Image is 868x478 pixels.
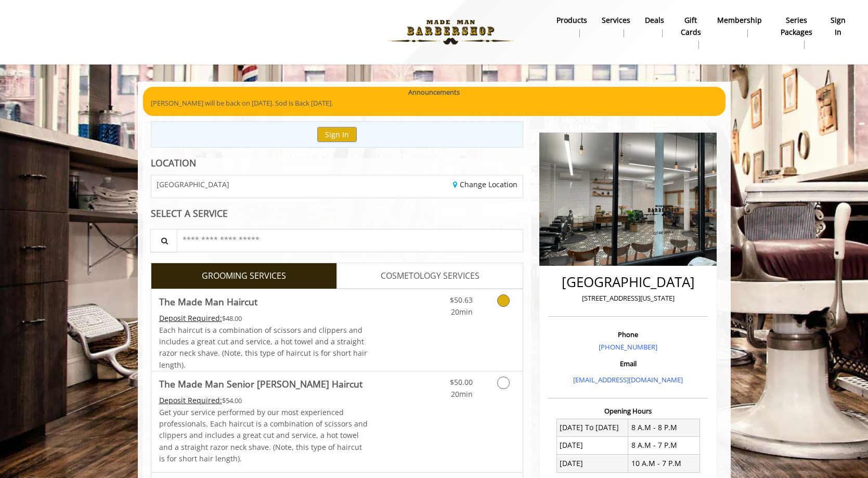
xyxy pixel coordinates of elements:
[159,395,368,406] div: $54.00
[159,407,368,465] p: Get your service performed by our most experienced professionals. Each haircut is a combination o...
[159,313,368,324] div: $48.00
[831,15,846,38] b: sign in
[717,15,762,26] b: Membership
[638,13,671,40] a: DealsDeals
[551,360,705,367] h3: Email
[645,15,664,26] b: Deals
[628,436,700,454] td: 8 A.M - 7 P.M
[202,269,286,283] span: GROOMING SERVICES
[450,295,473,305] span: $50.63
[823,13,853,40] a: sign insign in
[776,15,816,38] b: Series packages
[679,15,703,38] b: gift cards
[317,127,357,142] button: Sign In
[551,293,705,304] p: [STREET_ADDRESS][US_STATE]
[451,389,473,399] span: 20min
[573,375,683,384] a: [EMAIL_ADDRESS][DOMAIN_NAME]
[551,275,705,290] h2: [GEOGRAPHIC_DATA]
[769,13,823,51] a: Series packagesSeries packages
[556,455,628,472] td: [DATE]
[594,13,638,40] a: ServicesServices
[453,179,517,189] a: Change Location
[551,331,705,338] h3: Phone
[157,180,229,188] span: [GEOGRAPHIC_DATA]
[671,13,710,51] a: Gift cardsgift cards
[599,342,657,352] a: [PHONE_NUMBER]
[408,87,460,98] b: Announcements
[556,15,587,26] b: products
[381,269,480,283] span: COSMETOLOGY SERVICES
[379,4,522,61] img: Made Man Barbershop logo
[451,307,473,317] span: 20min
[556,419,628,436] td: [DATE] To [DATE]
[159,377,362,391] b: The Made Man Senior [PERSON_NAME] Haircut
[556,436,628,454] td: [DATE]
[628,419,700,436] td: 8 A.M - 8 P.M
[159,294,257,309] b: The Made Man Haircut
[151,98,718,109] p: [PERSON_NAME] will be back on [DATE]. Sod is Back [DATE].
[151,209,524,218] div: SELECT A SERVICE
[602,15,630,26] b: Services
[710,13,769,40] a: MembershipMembership
[628,455,700,472] td: 10 A.M - 7 P.M
[159,325,367,370] span: Each haircut is a combination of scissors and clippers and includes a great cut and service, a ho...
[159,395,222,405] span: This service needs some Advance to be paid before we block your appointment
[450,377,473,387] span: $50.00
[151,157,196,169] b: LOCATION
[549,13,594,40] a: Productsproducts
[548,407,708,415] h3: Opening Hours
[159,313,222,323] span: This service needs some Advance to be paid before we block your appointment
[150,229,177,252] button: Service Search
